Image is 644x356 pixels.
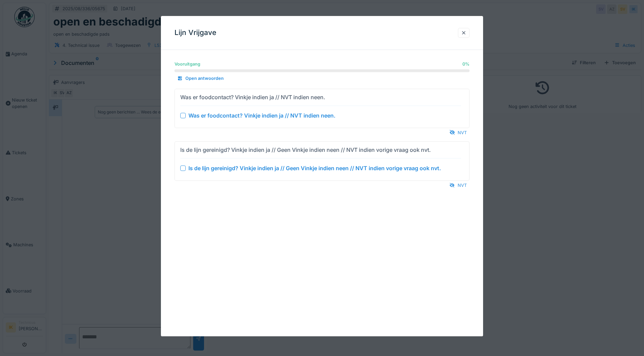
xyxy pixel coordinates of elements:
[174,29,216,37] h3: Lijn Vrijgave
[174,74,226,83] div: Open antwoorden
[447,128,470,137] div: NVT
[174,61,200,67] div: Vooruitgang
[188,111,335,120] div: Was er foodcontact? Vinkje indien ja // NVT indien neen.
[180,93,325,101] div: Was er foodcontact? Vinkje indien ja // NVT indien neen.
[462,61,470,67] div: 0 %
[178,92,466,125] summary: Was er foodcontact? Vinkje indien ja // NVT indien neen. Was er foodcontact? Vinkje indien ja // ...
[174,69,470,72] progress: 0 %
[178,144,466,178] summary: Is de lijn gereinigd? Vinkje indien ja // Geen Vinkje indien neen // NVT indien vorige vraag ook ...
[447,181,470,190] div: NVT
[188,164,441,172] div: Is de lijn gereinigd? Vinkje indien ja // Geen Vinkje indien neen // NVT indien vorige vraag ook ...
[180,146,431,154] div: Is de lijn gereinigd? Vinkje indien ja // Geen Vinkje indien neen // NVT indien vorige vraag ook ...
